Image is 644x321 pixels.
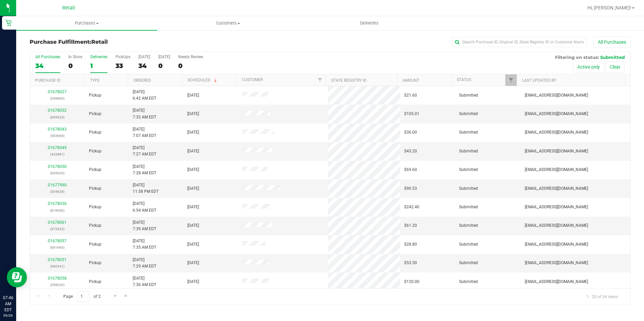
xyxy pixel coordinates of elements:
span: $53.50 [404,260,417,266]
div: 33 [116,62,130,70]
span: [EMAIL_ADDRESS][DOMAIN_NAME] [525,129,588,136]
a: Customer [242,77,263,82]
span: Pickup [89,111,101,117]
span: Pickup [89,185,101,192]
span: [DATE] 7:35 AM EDT [133,238,156,251]
input: 1 [77,291,89,302]
span: Pickup [89,241,101,248]
span: [DATE] [187,167,199,173]
a: 01678061 [48,220,67,225]
a: Last Updated By [522,78,556,83]
a: 01678049 [48,145,67,150]
span: $21.60 [404,92,417,99]
a: Type [90,78,100,83]
span: [EMAIL_ADDRESS][DOMAIN_NAME] [525,167,588,173]
div: All Purchases [35,55,60,59]
span: [DATE] 7:39 AM EDT [133,219,156,232]
span: $90.53 [404,185,417,192]
button: Active only [573,61,604,73]
span: [EMAIL_ADDRESS][DOMAIN_NAME] [525,241,588,248]
div: Needs Review [178,55,203,59]
span: [DATE] 7:07 AM EDT [133,126,156,139]
span: [DATE] [187,185,199,192]
span: Submitted [459,241,478,248]
span: Submitted [459,204,478,210]
button: All Purchases [593,36,631,48]
span: [EMAIL_ADDRESS][DOMAIN_NAME] [525,111,588,117]
span: [DATE] [187,222,199,229]
span: Page of 2 [58,291,106,302]
span: [DATE] [187,92,199,99]
span: [EMAIL_ADDRESS][DOMAIN_NAME] [525,148,588,154]
h3: Purchase Fulfillment: [30,39,230,45]
p: (304628) [34,188,81,195]
a: 01678043 [48,127,67,132]
span: [DATE] 11:58 PM EDT [133,182,159,195]
span: Pickup [89,260,101,266]
span: [DATE] [187,148,199,154]
span: Submitted [459,279,478,285]
a: Deliveries [299,16,440,30]
span: Pickup [89,167,101,173]
a: State Registry ID [331,78,366,83]
span: [DATE] [187,241,199,248]
span: Submitted [459,260,478,266]
span: Retail [91,39,108,45]
div: [DATE] [138,55,150,59]
a: Amount [402,78,419,83]
a: 01678050 [48,164,67,169]
a: 01677990 [48,183,67,187]
span: [EMAIL_ADDRESS][DOMAIN_NAME] [525,92,588,99]
p: (583668) [34,133,81,139]
span: [DATE] [187,260,199,266]
a: 01678058 [48,276,67,281]
span: $28.80 [404,241,417,248]
a: 01678057 [48,239,67,243]
p: (373523) [34,226,81,232]
span: Submitted [459,148,478,154]
span: $105.01 [404,111,419,117]
span: Pickup [89,92,101,99]
span: [EMAIL_ADDRESS][DOMAIN_NAME] [525,185,588,192]
a: Ordered [133,78,151,83]
iframe: Resource center [7,267,27,287]
a: Purchases [16,16,157,30]
span: [DATE] 6:54 AM EDT [133,201,156,213]
span: [DATE] [187,279,199,285]
button: Clear [605,61,625,73]
p: (699623) [34,114,81,120]
span: [DATE] 7:27 AM EDT [133,145,156,157]
p: (298026) [34,282,81,288]
span: Pickup [89,204,101,210]
span: Submitted [459,111,478,117]
span: [EMAIL_ADDRESS][DOMAIN_NAME] [525,260,588,266]
span: Filtering on status: [555,55,599,60]
a: Go to the last page [121,291,131,300]
a: Customers [157,16,298,30]
span: $36.00 [404,129,417,136]
span: [EMAIL_ADDRESS][DOMAIN_NAME] [525,222,588,229]
span: Pickup [89,148,101,154]
span: Hi, [PERSON_NAME]! [587,5,631,10]
p: 07:46 AM EDT [3,295,13,313]
div: 34 [138,62,150,70]
p: 09/26 [3,313,13,318]
p: (432881) [34,151,81,157]
span: [DATE] 6:42 AM EDT [133,89,156,102]
span: [DATE] [187,204,199,210]
span: [DATE] 7:29 AM EDT [133,257,156,270]
span: Submitted [600,55,625,60]
span: [DATE] 7:32 AM EDT [133,107,156,120]
span: Submitted [459,129,478,136]
span: Customers [158,20,298,26]
div: 0 [178,62,203,70]
inline-svg: Retail [5,20,12,26]
div: PickUps [116,55,130,59]
div: 34 [35,62,60,70]
div: 0 [68,62,82,70]
span: [EMAIL_ADDRESS][DOMAIN_NAME] [525,204,588,210]
div: In Store [68,55,82,59]
span: Submitted [459,185,478,192]
a: Purchase ID [35,78,61,83]
span: Retail [62,5,75,11]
